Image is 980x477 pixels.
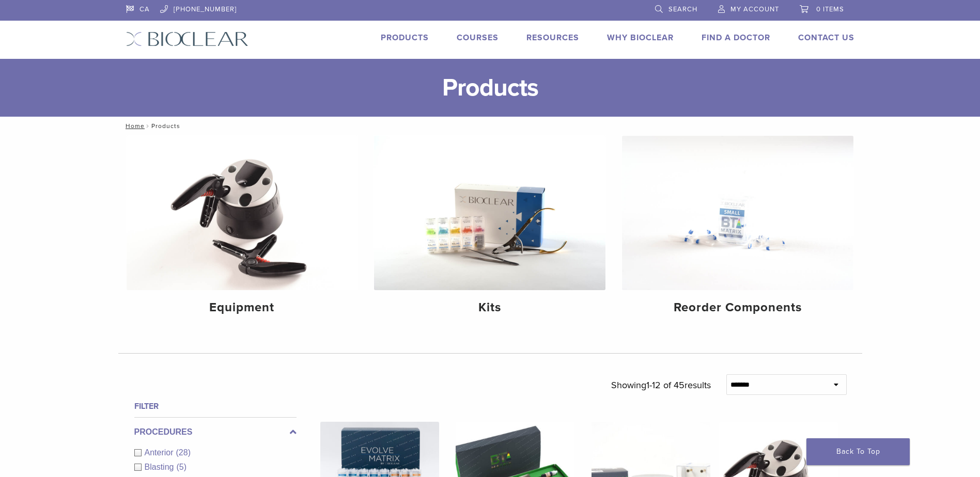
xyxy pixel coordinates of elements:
[526,33,579,43] a: Resources
[668,5,697,13] span: Search
[374,136,605,290] img: Kits
[646,379,685,391] span: 1-12 of 45
[611,374,711,396] p: Showing results
[607,33,674,43] a: Why Bioclear
[176,463,186,471] span: (5)
[622,136,853,324] a: Reorder Components
[134,426,297,438] label: Procedures
[135,298,350,317] h4: Equipment
[374,136,605,324] a: Kits
[118,117,862,135] nav: Products
[382,298,597,317] h4: Kits
[730,5,779,13] span: My Account
[816,5,844,13] span: 0 items
[806,438,910,465] a: Back To Top
[145,463,177,471] span: Blasting
[622,136,853,290] img: Reorder Components
[134,400,297,412] h4: Filter
[127,136,358,290] img: Equipment
[122,122,145,130] a: Home
[127,136,358,324] a: Equipment
[630,298,845,317] h4: Reorder Components
[126,31,248,46] img: Bioclear
[381,33,429,43] a: Products
[702,33,770,43] a: Find A Doctor
[457,33,499,43] a: Courses
[176,448,191,457] span: (28)
[798,33,854,43] a: Contact Us
[145,448,176,457] span: Anterior
[145,123,151,129] span: /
